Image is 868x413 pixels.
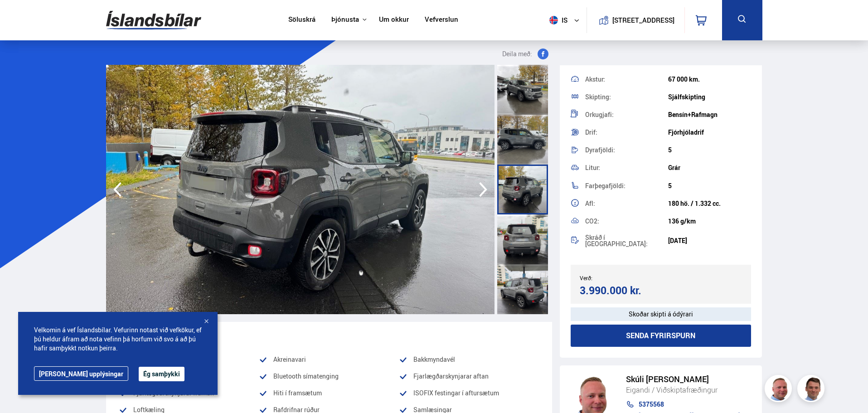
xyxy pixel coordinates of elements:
[585,183,668,189] div: Farþegafjöldi:
[626,401,740,408] a: 5375568
[399,388,539,398] li: ISOFIX festingar í aftursætum
[259,371,399,382] li: Bluetooth símatenging
[549,16,558,24] img: svg+xml;base64,PHN2ZyB4bWxucz0iaHR0cDovL3d3dy53My5vcmcvMjAwMC9zdmciIHdpZHRoPSI1MTIiIGhlaWdodD0iNT...
[668,237,751,244] div: [DATE]
[580,275,661,281] div: Verð:
[616,16,671,24] button: [STREET_ADDRESS]
[34,366,128,381] a: [PERSON_NAME] upplýsingar
[288,15,315,25] a: Söluskrá
[425,15,458,25] a: Vefverslun
[259,388,399,398] li: Hiti í framsætum
[668,93,751,101] div: Sjálfskipting
[799,376,826,403] img: FbJEzSuNWCJXmdc-.webp
[668,58,751,65] div: 2026
[668,164,751,171] div: Grár
[106,5,201,35] img: G0Ugv5HjCgRt.svg
[585,234,668,247] div: Skráð í [GEOGRAPHIC_DATA]:
[585,112,668,118] div: Orkugjafi:
[546,7,587,34] button: is
[668,111,751,118] div: Bensín+Rafmagn
[592,7,679,33] a: [STREET_ADDRESS]
[668,76,751,83] div: 67 000 km.
[585,129,668,136] div: Drif:
[668,200,751,207] div: 180 hö. / 1.332 cc.
[399,354,539,365] li: Bakkmyndavél
[379,15,409,25] a: Um okkur
[668,146,751,154] div: 5
[585,200,668,207] div: Afl:
[399,371,539,382] li: Fjarlægðarskynjarar aftan
[668,182,751,189] div: 5
[668,129,751,136] div: Fjórhjóladrif
[766,376,793,403] img: siFngHWaQ9KaOqBr.png
[585,76,668,83] div: Akstur:
[7,4,34,31] button: Opna LiveChat spjallviðmót
[585,218,668,224] div: CO2:
[668,218,751,225] div: 136 g/km
[571,307,752,321] div: Skoðar skipti á ódýrari
[106,65,495,314] img: 3676292.jpeg
[626,384,740,396] div: Eigandi / Viðskiptafræðingur
[119,329,539,343] div: Vinsæll búnaður
[546,16,568,24] span: is
[585,94,668,100] div: Skipting:
[585,147,668,153] div: Dyrafjöldi:
[571,325,752,347] button: Senda fyrirspurn
[331,15,359,24] button: Þjónusta
[499,49,552,59] button: Deila með:
[259,354,399,365] li: Akreinavari
[626,374,740,384] div: Skúli [PERSON_NAME]
[585,165,668,171] div: Litur:
[139,367,184,381] button: Ég samþykki
[580,284,658,296] div: 3.990.000 kr.
[502,49,532,59] span: Deila með:
[34,326,202,353] span: Velkomin á vef Íslandsbílar. Vefurinn notast við vefkökur, ef þú heldur áfram að nota vefinn þá h...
